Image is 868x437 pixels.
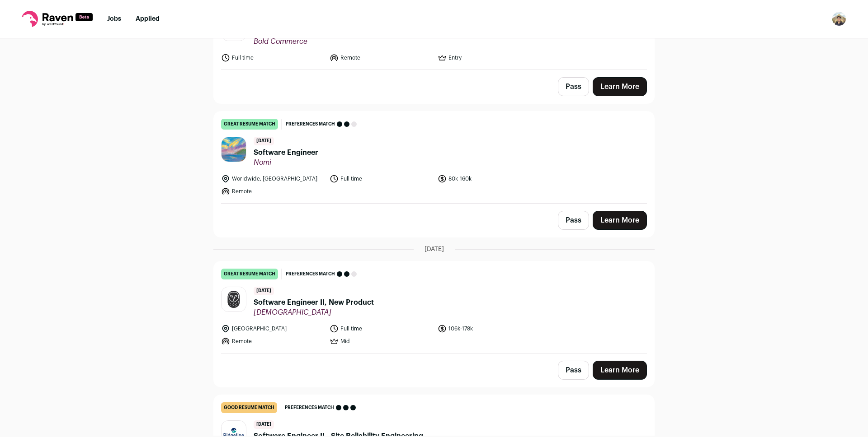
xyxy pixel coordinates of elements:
span: Preferences match [286,120,335,129]
a: Applied [136,16,160,22]
div: great resume match [221,119,278,130]
a: Jobs [107,16,121,22]
li: Entry [438,53,541,62]
li: 106k-178k [438,324,541,333]
div: good resume match [221,402,277,413]
span: [DEMOGRAPHIC_DATA] [254,308,374,317]
li: Full time [221,53,324,62]
button: Open dropdown [832,12,846,26]
span: [DATE] [425,245,444,254]
li: Remote [221,337,324,346]
a: Learn More [593,77,647,96]
li: Mid [330,337,433,346]
li: Remote [330,53,433,62]
a: Learn More [593,361,647,380]
li: Full time [330,174,433,183]
img: 10174395-medium_jpg [832,12,846,26]
li: Remote [221,187,324,196]
span: Software Engineer II, New Product [254,297,374,308]
span: Bold Commerce [254,37,323,46]
li: Worldwide, [GEOGRAPHIC_DATA] [221,174,324,183]
span: [DATE] [254,420,274,429]
span: [DATE] [254,287,274,295]
li: [GEOGRAPHIC_DATA] [221,324,324,333]
span: Preferences match [285,403,334,412]
img: f3d5d0fa5e81f1c40eef72acec6f04c076c8df624c75215ce6affc40ebb62c96.jpg [222,287,246,311]
span: Software Engineer [254,147,318,158]
li: 80k-160k [438,174,541,183]
div: great resume match [221,269,278,279]
img: 3134b0c98b0042699a780c3a5eadcf9c [222,137,246,162]
a: Learn More [593,211,647,230]
li: Full time [330,324,433,333]
button: Pass [558,361,589,380]
span: Preferences match [286,270,335,279]
a: great resume match Preferences match [DATE] Software Engineer Nomi Worldwide, [GEOGRAPHIC_DATA] F... [214,112,654,203]
span: [DATE] [254,137,274,145]
a: great resume match Preferences match [DATE] Software Engineer II, New Product [DEMOGRAPHIC_DATA] ... [214,261,654,353]
button: Pass [558,211,589,230]
span: Nomi [254,158,318,167]
button: Pass [558,77,589,96]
